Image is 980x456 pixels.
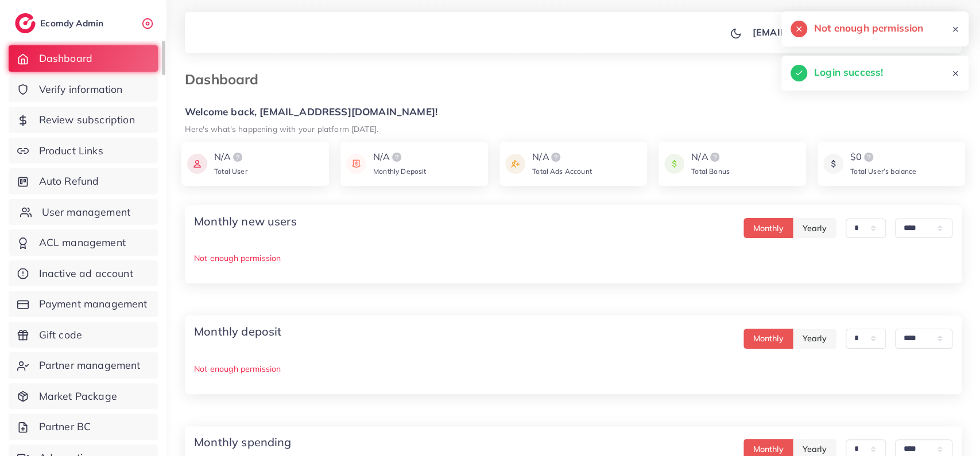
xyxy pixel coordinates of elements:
[39,112,135,127] span: Review subscription
[39,358,141,373] span: Partner management
[373,167,426,176] span: Monthly Deposit
[850,167,916,176] span: Total User’s balance
[194,251,952,265] p: Not enough permission
[9,45,158,72] a: Dashboard
[532,167,592,176] span: Total Ads Account
[194,325,281,338] h4: Monthly deposit
[814,65,883,80] h5: Login success!
[346,150,366,177] img: icon payment
[505,150,525,177] img: icon payment
[793,218,836,238] button: Yearly
[194,215,297,228] h4: Monthly new users
[850,150,916,164] div: $0
[9,199,158,225] a: User management
[214,167,247,176] span: Total User
[39,419,91,434] span: Partner BC
[743,329,793,349] button: Monthly
[814,21,923,36] h5: Not enough permission
[532,150,592,164] div: N/A
[9,229,158,256] a: ACL management
[9,76,158,103] a: Verify information
[823,150,843,177] img: icon payment
[214,150,247,164] div: N/A
[746,21,952,44] a: [EMAIL_ADDRESS][DOMAIN_NAME]avatar
[15,13,106,33] a: logoEcomdy Admin
[40,18,106,29] h2: Ecomdy Admin
[42,205,130,220] span: User management
[39,235,126,250] span: ACL management
[9,352,158,379] a: Partner management
[862,150,876,164] img: logo
[39,297,148,311] span: Payment management
[549,150,563,164] img: logo
[39,143,103,158] span: Product Links
[9,383,158,410] a: Market Package
[691,167,730,176] span: Total Bonus
[231,150,245,164] img: logo
[9,168,158,194] a: Auto Refund
[390,150,404,164] img: logo
[9,291,158,317] a: Payment management
[194,362,952,376] p: Not enough permission
[39,51,92,66] span: Dashboard
[9,138,158,164] a: Product Links
[39,82,123,97] span: Verify information
[708,150,722,164] img: logo
[185,106,962,118] h5: Welcome back, [EMAIL_ADDRESS][DOMAIN_NAME]!
[743,218,793,238] button: Monthly
[39,328,82,342] span: Gift code
[194,435,292,449] h4: Monthly spending
[185,71,268,88] h3: Dashboard
[9,414,158,440] a: Partner BC
[39,266,133,281] span: Inactive ad account
[185,124,378,134] small: Here's what's happening with your platform [DATE].
[39,174,99,189] span: Auto Refund
[187,150,207,177] img: icon payment
[9,260,158,287] a: Inactive ad account
[39,389,117,404] span: Market Package
[753,25,917,39] p: [EMAIL_ADDRESS][DOMAIN_NAME]
[373,150,426,164] div: N/A
[9,322,158,348] a: Gift code
[664,150,684,177] img: icon payment
[15,13,36,33] img: logo
[9,107,158,133] a: Review subscription
[691,150,730,164] div: N/A
[793,329,836,349] button: Yearly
